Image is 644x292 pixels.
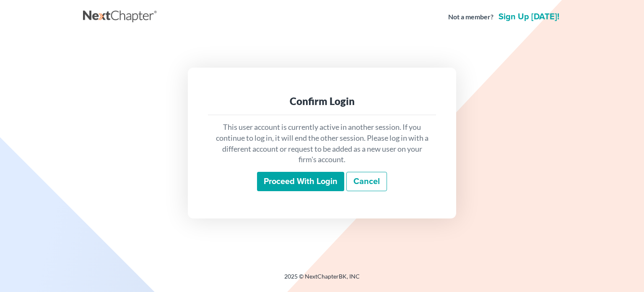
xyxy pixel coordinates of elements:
a: Cancel [346,172,387,191]
div: 2025 © NextChapterBK, INC [83,272,561,287]
input: Proceed with login [257,172,344,191]
p: This user account is currently active in another session. If you continue to log in, it will end ... [215,122,429,165]
strong: Not a member? [448,12,493,22]
div: Confirm Login [215,95,429,108]
a: Sign up [DATE]! [497,13,561,21]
